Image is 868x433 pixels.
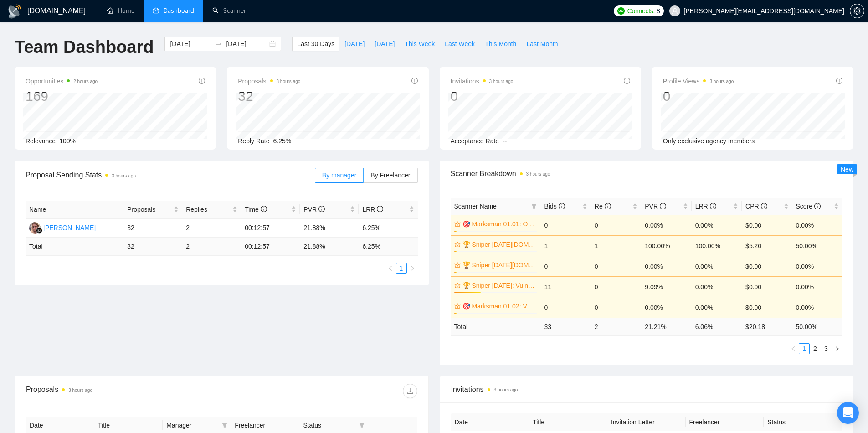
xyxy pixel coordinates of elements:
td: 0.00% [692,215,742,235]
td: 100.00% [692,235,742,256]
span: PVR [303,206,325,213]
td: 00:12:57 [241,238,300,256]
td: 50.00% [792,235,842,256]
td: 0.00% [792,215,842,235]
span: Proposals [238,76,300,87]
td: 0 [540,215,591,235]
a: 🎯 Marksman 01.02: Vuln Scan [462,301,535,311]
span: setting [850,7,864,15]
span: Bids [544,203,565,210]
span: left [388,266,393,271]
span: Relevance [26,137,56,145]
td: 50.00 % [792,318,842,335]
span: Invitations [451,76,514,87]
td: $0.00 [742,215,792,235]
td: 0.00% [692,297,742,318]
td: 2 [182,219,241,238]
span: dashboard [153,7,159,14]
span: Proposals [127,204,172,214]
input: Start date [170,39,211,49]
span: Last Week [445,39,475,49]
td: 0.00% [692,276,742,297]
time: 2 hours ago [73,79,98,84]
span: By manager [322,172,356,179]
a: searchScanner [212,7,246,15]
button: Last Month [521,37,563,51]
span: info-circle [199,78,205,84]
span: crown [454,221,461,227]
li: 1 [396,263,407,274]
span: Invitations [451,384,842,395]
time: 3 hours ago [112,173,136,178]
td: $0.00 [742,276,792,297]
td: 32 [123,219,182,238]
span: -- [503,137,507,145]
td: Total [26,238,123,256]
div: 32 [238,88,300,105]
td: 100.00% [641,235,691,256]
span: info-circle [660,203,666,209]
span: filter [222,423,227,428]
span: right [410,266,415,271]
button: left [385,263,396,274]
span: Reply Rate [238,137,269,145]
li: Previous Page [385,263,396,274]
a: 🎯 Marksman 01.01: OSINT [462,219,535,229]
button: [DATE] [370,37,400,51]
th: Name [26,201,123,219]
div: [PERSON_NAME] [43,223,96,233]
span: filter [220,418,229,432]
td: 2 [591,318,641,335]
td: 1 [591,235,641,256]
li: Next Page [832,343,842,354]
button: download [403,384,417,398]
td: 9.09% [641,276,691,297]
span: 8 [657,6,660,16]
div: 169 [26,88,98,105]
td: 0.00% [792,276,842,297]
span: right [834,346,840,351]
li: Next Page [407,263,418,274]
a: 1 [799,344,809,354]
span: By Freelancer [370,172,410,179]
span: Last 30 Days [297,39,334,49]
span: Opportunities [26,76,98,87]
div: Open Intercom Messenger [837,402,859,424]
td: Total [451,318,541,335]
td: 6.06 % [692,318,742,335]
span: left [791,346,796,351]
span: filter [529,199,539,213]
th: Replies [182,201,241,219]
span: info-circle [559,203,565,209]
td: 0 [540,297,591,318]
td: 1 [540,235,591,256]
td: 0 [591,215,641,235]
span: info-circle [710,203,716,209]
span: Scanner Name [454,203,497,210]
span: Status [303,420,355,430]
span: Scanner Breakdown [451,168,843,179]
span: info-circle [761,203,767,209]
div: 0 [663,88,734,105]
td: $5.20 [742,235,792,256]
span: Profile Views [663,76,734,87]
span: filter [357,418,366,432]
span: [DATE] [375,39,395,49]
td: 00:12:57 [241,219,300,238]
td: $ 20.18 [742,318,792,335]
input: End date [226,39,267,49]
a: homeHome [107,7,134,15]
span: info-circle [836,78,842,84]
li: Previous Page [788,343,799,354]
span: Replies [186,204,231,214]
img: gigradar-bm.png [36,227,42,234]
button: Last 30 Days [292,37,339,51]
button: setting [850,4,864,18]
span: This Week [405,39,435,49]
time: 3 hours ago [489,79,514,84]
span: Score [796,203,821,210]
td: 33 [540,318,591,335]
th: Status [764,413,842,431]
img: KG [29,222,41,234]
span: Re [595,203,611,210]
